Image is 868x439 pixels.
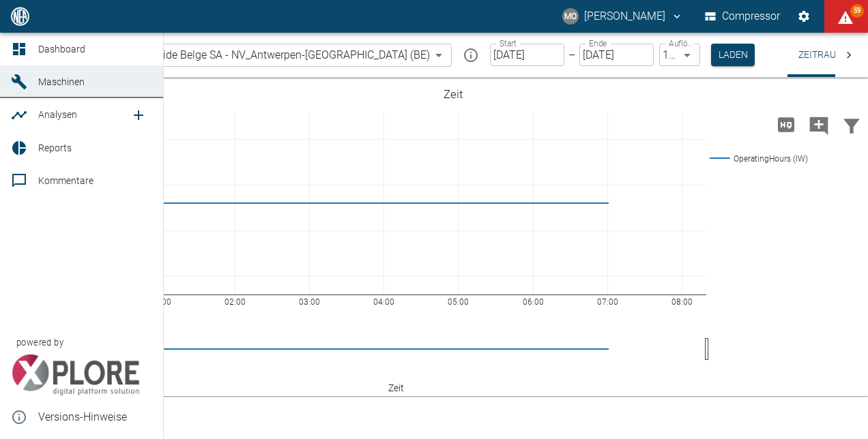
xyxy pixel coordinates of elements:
button: mario.oeser@neuman-esser.com [560,4,685,29]
input: DD.MM.YYYY [490,44,564,66]
button: Laden [711,44,755,66]
p: – [568,47,575,63]
button: Daten filtern [835,107,868,142]
a: new /analyses/list/0 [125,102,152,129]
button: Einstellungen [792,4,816,29]
div: MO [562,8,579,25]
a: new /machines [141,77,152,88]
span: Versions-Hinweise [38,409,152,425]
button: Kommentar hinzufügen [802,107,835,142]
label: Ende [589,37,607,49]
button: Compressor [702,4,783,29]
span: 59 [850,4,864,18]
span: Kommentare [38,175,93,186]
span: Hohe Auflösung [770,117,802,130]
span: Maschinen [38,76,85,87]
input: DD.MM.YYYY [579,44,654,66]
img: Xplore Logo [11,354,140,395]
span: Analysen [38,109,77,120]
button: mission info [457,42,484,69]
span: powered by [16,336,63,349]
label: Auflösung [669,37,693,49]
label: Start [500,37,517,49]
a: 13.0007/2_Air Liquide Belge SA - NV_Antwerpen-[GEOGRAPHIC_DATA] (BE) [50,47,430,63]
button: Zeitraum [787,33,855,77]
span: 13.0007/2_Air Liquide Belge SA - NV_Antwerpen-[GEOGRAPHIC_DATA] (BE) [72,47,430,63]
div: 1 Sekunde [659,44,700,66]
img: logo [10,7,31,25]
span: Dashboard [38,44,85,55]
span: Reports [38,142,72,153]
